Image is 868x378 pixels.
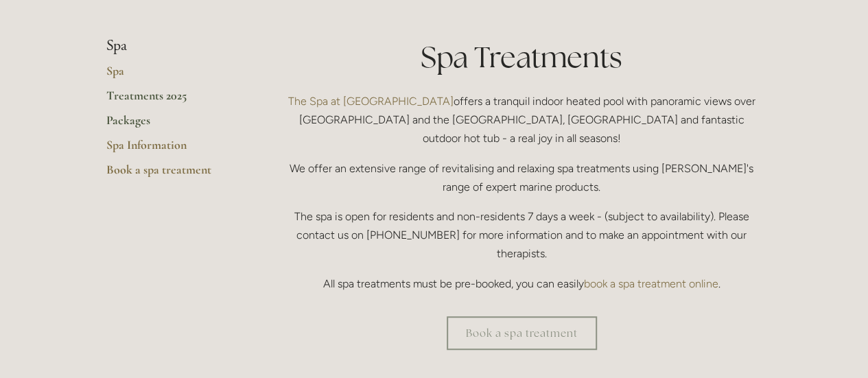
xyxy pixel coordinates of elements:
p: We offer an extensive range of revitalising and relaxing spa treatments using [PERSON_NAME]'s ran... [281,159,762,196]
a: Book a spa treatment [106,162,237,187]
p: offers a tranquil indoor heated pool with panoramic views over [GEOGRAPHIC_DATA] and the [GEOGRAP... [281,92,762,148]
a: Spa [106,63,237,88]
p: All spa treatments must be pre-booked, you can easily . [281,274,762,293]
a: Treatments 2025 [106,88,237,113]
a: Spa Information [106,137,237,162]
h1: Spa Treatments [281,37,762,78]
a: Book a spa treatment [447,316,597,350]
a: The Spa at [GEOGRAPHIC_DATA] [288,95,454,108]
li: Spa [106,37,237,55]
p: The spa is open for residents and non-residents 7 days a week - (subject to availability). Please... [281,207,762,263]
a: Packages [106,113,237,137]
a: book a spa treatment online [584,277,718,290]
